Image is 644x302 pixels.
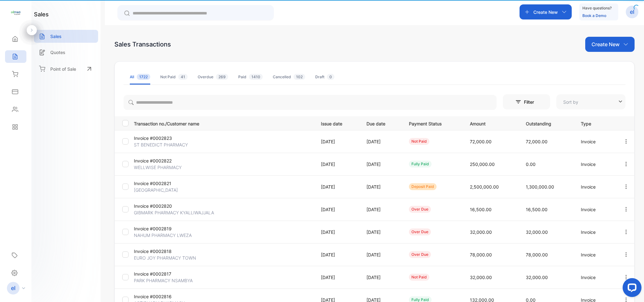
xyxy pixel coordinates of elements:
[178,74,188,80] span: 41
[581,161,610,167] p: Invoice
[137,74,150,80] span: 1722
[134,232,194,239] p: NAHUM PHARMACY LWEZA
[409,251,431,258] div: over due
[134,164,194,171] p: WELLWISE PHARMACY
[409,274,429,281] div: not paid
[470,184,499,189] span: 2,500,000.00
[470,229,492,235] span: 32,000.00
[134,157,194,164] p: Invoice #0002822
[321,274,354,281] p: [DATE]
[581,138,610,145] p: Invoice
[134,255,196,261] p: EURO JOY PHARMACY TOWN
[11,284,15,292] p: el
[198,74,228,80] div: Overdue
[366,138,396,145] p: [DATE]
[526,184,554,189] span: 1,300,000.00
[34,10,49,19] h1: sales
[630,8,634,16] p: el
[526,207,548,212] span: 16,500.00
[592,41,619,48] p: Create New
[581,251,610,258] p: Invoice
[321,161,354,167] p: [DATE]
[134,119,313,127] p: Transaction no./Customer name
[366,251,396,258] p: [DATE]
[273,74,305,80] div: Cancelled
[409,138,429,145] div: not paid
[11,8,20,18] img: logo
[526,119,568,127] p: Outstanding
[321,229,354,235] p: [DATE]
[34,46,98,59] a: Quotes
[366,184,396,190] p: [DATE]
[34,62,98,76] a: Point of Sale
[366,274,396,281] p: [DATE]
[581,274,610,281] p: Invoice
[581,184,610,190] p: Invoice
[315,74,334,80] div: Draft
[321,251,354,258] p: [DATE]
[526,252,548,257] span: 78,000.00
[294,74,305,80] span: 102
[582,13,606,18] a: Book a Demo
[526,229,548,235] span: 32,000.00
[134,135,194,141] p: Invoice #0002823
[249,74,263,80] span: 1410
[563,99,578,105] p: Sort by
[470,207,492,212] span: 16,500.00
[581,229,610,235] p: Invoice
[533,9,558,15] p: Create New
[409,161,432,167] div: fully paid
[366,161,396,167] p: [DATE]
[366,119,396,127] p: Due date
[327,74,334,80] span: 0
[160,74,188,80] div: Not Paid
[520,4,572,19] button: Create New
[409,228,431,235] div: over due
[470,119,513,127] p: Amount
[321,119,354,127] p: Issue date
[238,74,263,80] div: Paid
[526,139,548,144] span: 72,000.00
[130,74,150,80] div: All
[114,40,171,49] div: Sales Transactions
[134,271,194,277] p: Invoice #0002817
[134,277,194,284] p: PARK PHARMACY NSAMBYA
[366,206,396,213] p: [DATE]
[50,49,65,56] p: Quotes
[134,248,194,255] p: Invoice #0002818
[50,66,76,72] p: Point of Sale
[50,33,62,40] p: Sales
[556,94,625,109] button: Sort by
[585,37,635,52] button: Create New
[34,30,98,43] a: Sales
[321,206,354,213] p: [DATE]
[581,206,610,213] p: Invoice
[321,184,354,190] p: [DATE]
[526,275,548,280] span: 32,000.00
[470,252,492,257] span: 78,000.00
[470,275,492,280] span: 32,000.00
[134,225,194,232] p: Invoice #0002819
[366,229,396,235] p: [DATE]
[618,276,644,302] iframe: LiveChat chat widget
[409,183,437,190] div: deposit paid
[134,293,194,300] p: Invoice #0002816
[409,206,431,213] div: over due
[409,119,457,127] p: Payment Status
[581,119,610,127] p: Type
[470,162,495,167] span: 250,000.00
[470,139,492,144] span: 72,000.00
[134,187,194,193] p: [GEOGRAPHIC_DATA]
[134,180,194,187] p: Invoice #0002821
[134,203,194,209] p: Invoice #0002820
[526,162,536,167] span: 0.00
[626,4,638,19] button: el
[582,5,612,11] p: Have questions?
[216,74,228,80] span: 269
[134,209,214,216] p: GIBMARK PHARMACY KYALLIWAJJALA
[134,141,194,148] p: ST BENEDICT PHARMACY
[321,138,354,145] p: [DATE]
